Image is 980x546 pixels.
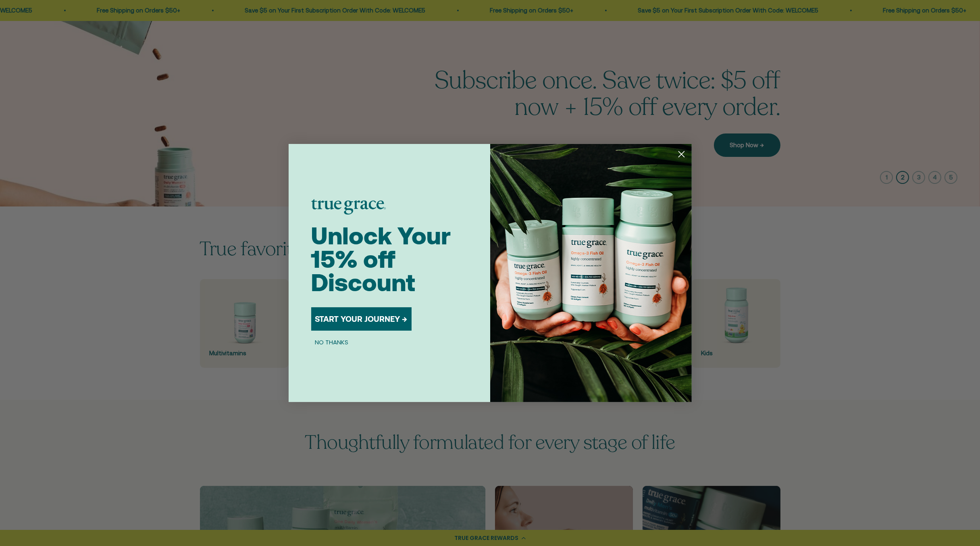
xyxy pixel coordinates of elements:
[311,337,353,347] button: NO THANKS
[490,144,692,402] img: 098727d5-50f8-4f9b-9554-844bb8da1403.jpeg
[311,199,386,215] img: logo placeholder
[674,147,689,161] button: Close dialog
[311,307,412,331] button: START YOUR JOURNEY →
[311,222,451,296] span: Unlock Your 15% off Discount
